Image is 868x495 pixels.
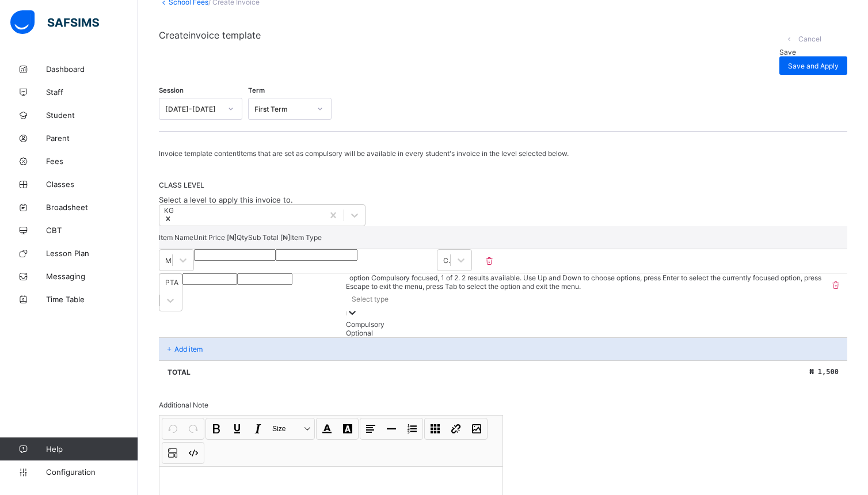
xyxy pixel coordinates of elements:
button: Bold [207,419,226,439]
span: Fees [46,157,138,166]
span: Create invoice template [159,29,261,75]
p: Unit Price [ ₦ ] [193,233,237,242]
span: CLASS LEVEL [159,181,847,189]
span: Cancel [798,35,821,43]
p: Item Type [290,233,322,242]
span: Messaging [46,272,138,281]
button: Link [446,419,466,439]
img: safsims [10,10,99,35]
p: Total [167,368,191,376]
p: Add item [174,345,203,353]
span: Student [46,111,138,120]
p: Sub Total [ ₦ ] [248,233,290,242]
span: Items that are set as compulsory will be available in every student's invoice in the level select... [239,149,569,158]
button: Underline [227,419,247,439]
span: Select a level to apply this invoice to. [159,195,293,204]
button: Italic [248,419,268,439]
span: Parent [46,134,138,143]
div: Compulsory [443,256,451,265]
span: Classes [46,180,138,189]
button: Undo [163,419,182,439]
span: Save and Apply [788,62,839,70]
span: Staff [46,87,138,97]
div: MEDICAL [165,256,173,265]
button: Image [467,419,486,439]
div: First Term [254,105,310,113]
button: Size [269,419,314,439]
span: Session [159,86,184,94]
span: Invoice template content [159,149,239,158]
span: CBT [46,226,138,235]
span: Broadsheet [46,203,138,212]
span: ₦ 1,500 [809,368,839,376]
span: Time Table [46,295,138,304]
button: Font Color [317,419,337,439]
span: Configuration [46,467,138,477]
div: KG [164,206,174,215]
span: Additional Note [159,401,208,409]
p: Qty [237,233,248,242]
button: Table [425,419,445,439]
button: Code view [184,443,203,463]
span: Dashboard [46,64,138,74]
div: Optional [346,329,824,337]
span: Help [46,444,138,454]
span: Lesson Plan [46,249,138,258]
div: PTA [165,278,178,287]
button: List [402,419,422,439]
p: Item Name [159,233,193,242]
button: Horizontal line [382,419,401,439]
span: Save [779,48,796,56]
div: Compulsory [346,320,824,329]
button: Align [361,419,380,439]
div: [DATE]-[DATE] [165,105,221,113]
span: Term [248,86,265,94]
button: Redo [184,419,203,439]
span: option Compulsory focused, 1 of 2. 2 results available. Use Up and Down to choose options, press ... [346,273,821,291]
div: Select type [352,295,389,303]
button: Show blocks [163,443,182,463]
button: Highlight Color [338,419,357,439]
